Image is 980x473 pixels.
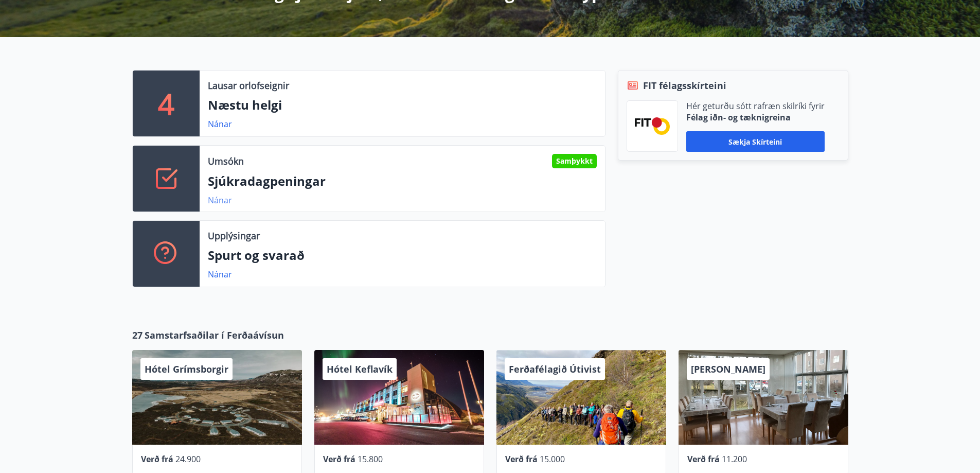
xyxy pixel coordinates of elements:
[208,195,232,206] a: Nánar
[722,453,747,465] span: 11.200
[691,363,765,375] span: [PERSON_NAME]
[208,118,232,130] a: Nánar
[686,131,825,152] button: Sækja skírteini
[208,229,260,242] p: Upplýsingar
[540,453,565,465] span: 15.000
[323,453,355,465] span: Verð frá
[132,328,142,342] span: 27
[358,453,383,465] span: 15.800
[686,100,825,112] p: Hér geturðu sótt rafræn skilríki fyrir
[141,453,173,465] span: Verð frá
[327,363,393,375] span: Hótel Keflavík
[208,247,597,264] p: Spurt og svarað
[552,154,597,168] div: Samþykkt
[208,172,597,190] p: Sjúkradagpeningar
[686,112,825,123] p: Félag iðn- og tæknigreina
[635,117,670,134] img: FPQVkF9lTnNbbaRSFyT17YYeljoOGk5m51IhT0bO.png
[509,363,601,375] span: Ferðafélagið Útivist
[145,363,228,375] span: Hótel Grímsborgir
[158,84,174,123] p: 4
[208,154,244,168] p: Umsókn
[145,328,284,342] span: Samstarfsaðilar í Ferðaávísun
[208,79,289,92] p: Lausar orlofseignir
[505,453,538,465] span: Verð frá
[175,453,201,465] span: 24.900
[643,79,726,92] span: FIT félagsskírteini
[208,269,232,280] a: Nánar
[687,453,720,465] span: Verð frá
[208,96,597,114] p: Næstu helgi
